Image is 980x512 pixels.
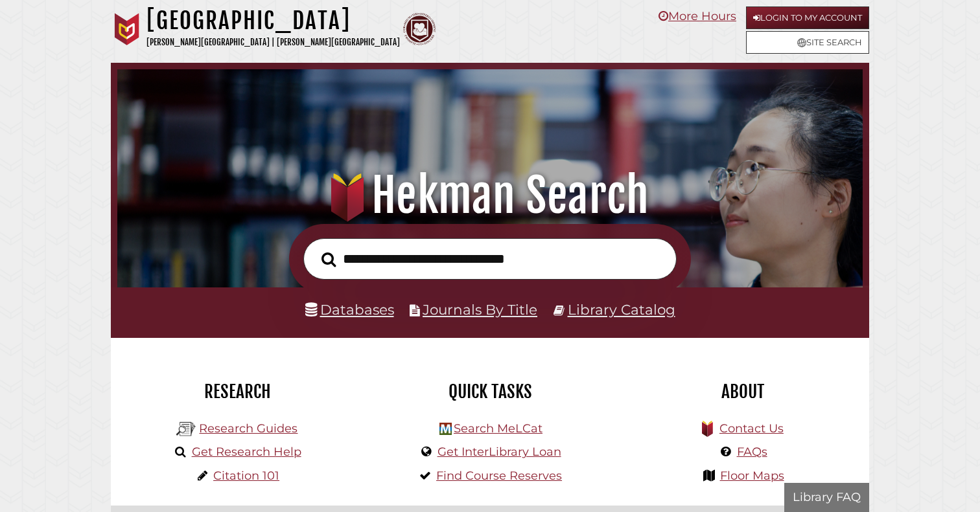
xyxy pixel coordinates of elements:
a: Get Research Help [192,445,301,459]
a: Databases [305,301,394,318]
i: Search [321,251,336,267]
a: Login to My Account [746,6,869,29]
img: Calvin University [111,13,143,45]
a: Research Guides [199,421,297,436]
a: FAQs [737,445,767,459]
h1: Hekman Search [132,167,848,224]
p: [PERSON_NAME][GEOGRAPHIC_DATA] | [PERSON_NAME][GEOGRAPHIC_DATA] [146,35,400,50]
h2: Quick Tasks [373,381,607,403]
h2: Research [121,381,354,403]
a: More Hours [659,9,736,23]
a: Journals By Title [423,301,537,318]
img: Calvin Theological Seminary [403,13,436,45]
button: Search [315,249,342,271]
a: Get InterLibrary Loan [437,445,561,459]
a: Library Catalog [568,301,675,318]
h2: About [626,381,859,403]
img: Hekman Library Logo [439,423,452,435]
a: Find Course Reserves [436,469,562,483]
a: Citation 101 [213,469,279,483]
img: Hekman Library Logo [176,419,196,439]
a: Site Search [746,31,869,54]
h1: [GEOGRAPHIC_DATA] [146,6,400,35]
a: Contact Us [719,421,784,436]
a: Search MeLCat [454,421,542,436]
a: Floor Maps [720,469,784,483]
